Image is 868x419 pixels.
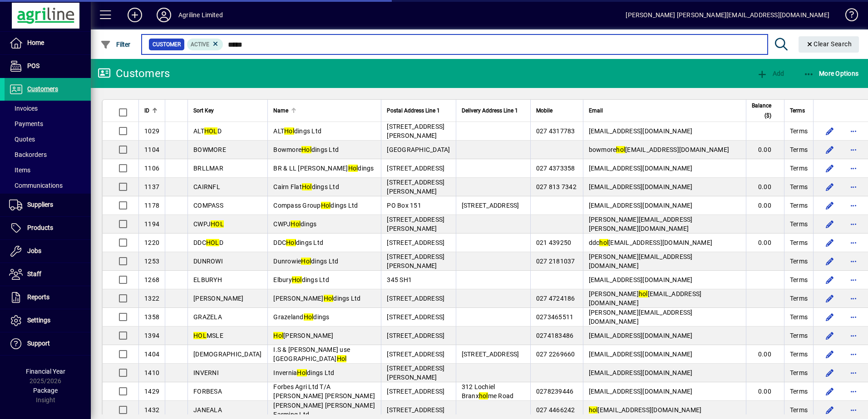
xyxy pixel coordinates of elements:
[387,165,444,172] span: [STREET_ADDRESS]
[187,39,223,50] mat-chip: Activation Status: Active
[273,276,329,283] span: Elbury dings Ltd
[536,258,575,265] span: 027 2181037
[589,406,702,414] span: [EMAIL_ADDRESS][DOMAIN_NAME]
[846,403,861,417] button: More options
[273,239,323,246] span: DDC dings Ltd
[9,136,35,143] span: Quotes
[387,276,412,283] span: 345 SH1
[387,406,444,414] span: [STREET_ADDRESS]
[790,257,808,266] span: Terms
[846,347,861,361] button: More options
[462,106,518,116] span: Delivery Address Line 1
[144,146,159,153] span: 1104
[144,332,159,339] span: 1394
[5,217,91,239] a: Products
[387,388,444,395] span: [STREET_ADDRESS]
[536,388,574,395] span: 0278239446
[193,183,220,190] span: CAIRNFL
[273,402,375,418] span: [PERSON_NAME] [PERSON_NAME] Farming Ltd
[846,291,861,306] button: More options
[273,313,329,321] span: Grazeland dings
[387,313,444,321] span: [STREET_ADDRESS]
[144,406,159,414] span: 1432
[144,220,159,228] span: 1194
[823,161,837,175] button: Edit
[144,202,159,209] span: 1178
[846,217,861,231] button: More options
[301,258,311,265] em: Hol
[9,151,47,158] span: Backorders
[5,309,91,332] a: Settings
[27,270,41,278] span: Staff
[5,194,91,216] a: Suppliers
[27,224,53,231] span: Products
[823,347,837,361] button: Edit
[193,295,243,302] span: [PERSON_NAME]
[273,346,350,362] span: I.S & [PERSON_NAME] use [GEOGRAPHIC_DATA]
[193,106,214,116] span: Sort Key
[599,239,608,246] em: hol
[144,106,149,116] span: ID
[790,312,808,322] span: Terms
[846,384,861,399] button: More options
[387,179,444,195] span: [STREET_ADDRESS][PERSON_NAME]
[589,127,693,135] span: [EMAIL_ADDRESS][DOMAIN_NAME]
[144,295,159,302] span: 1322
[273,146,339,153] span: Bowmore dings Ltd
[193,369,219,376] span: INVERNI
[193,202,223,209] span: COMPASS
[589,388,693,395] span: [EMAIL_ADDRESS][DOMAIN_NAME]
[387,365,444,381] span: [STREET_ADDRESS][PERSON_NAME]
[193,258,223,265] span: DUNROWI
[806,40,852,48] span: Clear Search
[589,332,693,339] span: [EMAIL_ADDRESS][DOMAIN_NAME]
[746,234,784,252] td: 0.00
[823,291,837,306] button: Edit
[211,220,224,228] em: HOL
[462,351,519,358] span: [STREET_ADDRESS]
[589,146,730,153] span: bowmore [EMAIL_ADDRESS][DOMAIN_NAME]
[536,332,574,339] span: 0274183486
[790,182,808,191] span: Terms
[536,351,575,358] span: 027 2269660
[144,313,159,321] span: 1358
[846,273,861,287] button: More options
[589,309,693,325] span: [PERSON_NAME][EMAIL_ADDRESS][DOMAIN_NAME]
[9,182,63,189] span: Communications
[100,41,131,48] span: Filter
[790,145,808,154] span: Terms
[273,258,338,265] span: Dunrowie dings Ltd
[273,332,333,339] span: [PERSON_NAME]
[193,332,223,339] span: MSLE
[144,258,159,265] span: 1253
[27,39,44,46] span: Home
[193,388,222,395] span: FORBESA
[790,387,808,396] span: Terms
[144,106,159,116] div: ID
[536,165,575,172] span: 027 4373358
[387,239,444,246] span: [STREET_ADDRESS]
[27,293,49,301] span: Reports
[273,165,374,172] span: BR & LL [PERSON_NAME] dings
[589,406,598,414] em: hol
[5,178,91,193] a: Communications
[746,141,784,159] td: 0.00
[27,317,50,324] span: Settings
[746,178,784,196] td: 0.00
[5,132,91,147] a: Quotes
[144,351,159,358] span: 1404
[823,328,837,343] button: Edit
[479,392,488,400] em: hol
[5,147,91,162] a: Backorders
[387,146,450,153] span: [GEOGRAPHIC_DATA]
[387,351,444,358] span: [STREET_ADDRESS]
[33,387,58,394] span: Package
[120,7,149,23] button: Add
[98,36,133,53] button: Filter
[193,313,222,321] span: GRAZELA
[193,239,223,246] span: DDC D
[27,201,53,208] span: Suppliers
[823,273,837,287] button: Edit
[193,146,226,153] span: BOWMORE
[5,101,91,116] a: Invoices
